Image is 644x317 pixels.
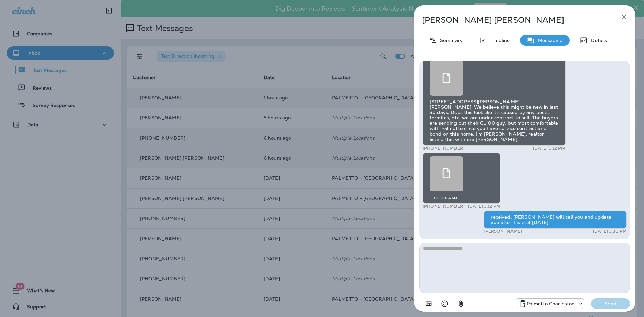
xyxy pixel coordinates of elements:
[484,211,627,229] div: received, [PERSON_NAME] will call you and update you after his visit [DATE]
[437,38,463,43] p: Summary
[422,297,435,310] button: Add in a premade template
[484,229,522,234] p: [PERSON_NAME]
[422,15,605,25] p: [PERSON_NAME] [PERSON_NAME]
[588,38,607,43] p: Details
[423,57,566,146] div: [STREET_ADDRESS][PERSON_NAME]. [PERSON_NAME]. We believe this might be new in last 30 days. Does ...
[535,38,563,43] p: Messaging
[487,38,510,43] p: Timeline
[423,146,465,151] p: [PHONE_NUMBER]
[533,146,566,151] p: [DATE] 3:12 PM
[516,300,584,308] div: +1 (843) 277-8322
[438,297,451,310] button: Select an emoji
[593,229,627,234] p: [DATE] 3:38 PM
[423,204,465,209] p: [PHONE_NUMBER]
[423,153,500,204] div: This is close
[527,301,575,306] p: Palmetto Charleston
[468,204,500,209] p: [DATE] 3:12 PM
